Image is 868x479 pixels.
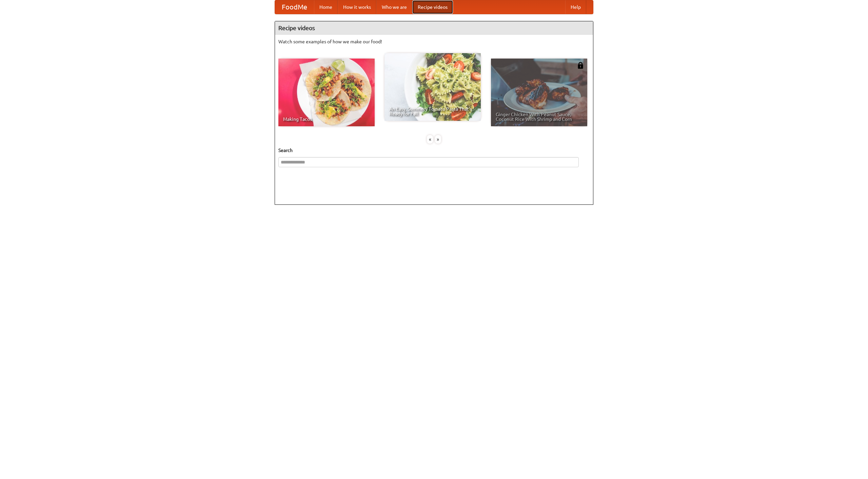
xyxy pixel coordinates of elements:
a: Recipe videos [412,0,453,14]
h5: Search [278,147,590,154]
a: How it works [338,0,376,14]
p: Watch some examples of how we make our food! [278,38,590,45]
a: Making Tacos [278,59,375,126]
a: Who we are [376,0,412,14]
a: Help [565,0,586,14]
a: An Easy, Summery Tomato Pasta That's Ready for Fall [384,53,481,121]
div: « [427,135,433,144]
a: FoodMe [275,0,314,14]
a: Home [314,0,338,14]
h4: Recipe videos [275,21,593,35]
span: An Easy, Summery Tomato Pasta That's Ready for Fall [389,107,476,116]
img: 483408.png [577,62,584,69]
span: Making Tacos [283,117,370,122]
div: » [435,135,441,144]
